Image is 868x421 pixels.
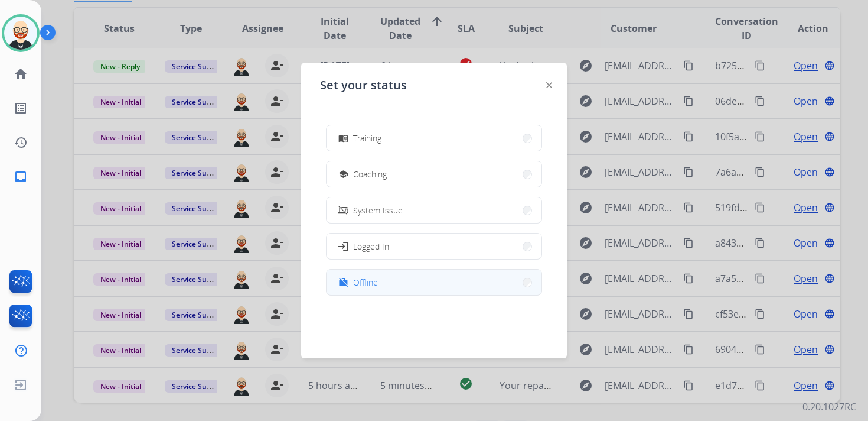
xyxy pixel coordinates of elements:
[353,132,381,144] span: Training
[353,204,403,216] span: System Issue
[327,161,541,187] button: Coaching
[337,240,349,252] mat-icon: login
[353,240,389,252] span: Logged In
[338,277,348,287] mat-icon: work_off
[327,125,541,151] button: Training
[4,17,37,50] img: avatar
[338,169,348,179] mat-icon: school
[353,168,387,180] span: Coaching
[327,270,541,295] button: Offline
[14,67,28,81] mat-icon: home
[320,77,407,93] span: Set your status
[14,101,28,115] mat-icon: list_alt
[327,197,541,223] button: System Issue
[338,133,348,143] mat-icon: menu_book
[14,135,28,150] mat-icon: history
[353,276,378,289] span: Offline
[546,82,552,88] img: close-button
[14,170,28,184] mat-icon: inbox
[327,234,541,259] button: Logged In
[338,205,348,215] mat-icon: phonelink_off
[802,400,856,414] p: 0.20.1027RC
